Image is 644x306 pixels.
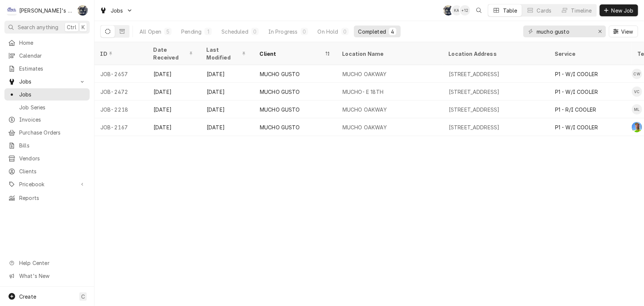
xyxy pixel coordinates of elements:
[443,5,454,16] div: Sarah Bendele's Avatar
[620,28,635,35] span: View
[600,4,638,16] button: New Job
[555,70,598,78] div: P1 - W/I COOLER
[19,167,86,175] span: Clients
[19,7,73,14] div: [PERSON_NAME]'s Refrigeration
[4,75,90,88] a: Go to Jobs
[4,192,90,204] a: Reports
[537,7,552,14] div: Cards
[94,65,148,83] div: JOB-2657
[201,101,254,118] div: [DATE]
[19,180,75,188] span: Pricebook
[19,78,75,85] span: Jobs
[632,122,642,132] div: GA
[201,65,254,83] div: [DATE]
[19,142,86,149] span: Bills
[594,25,606,37] button: Erase input
[19,52,86,59] span: Calendar
[181,28,202,35] div: Pending
[503,7,517,14] div: Table
[7,5,17,16] div: Clay's Refrigeration's Avatar
[268,28,298,35] div: In Progress
[4,139,90,152] a: Bills
[342,70,387,78] div: MUCHO OAKWAY
[19,39,86,47] span: Home
[4,152,90,164] a: Vendors
[449,70,500,78] div: [STREET_ADDRESS]
[78,5,88,16] div: SB
[94,118,148,136] div: JOB-2167
[610,7,635,14] span: New Job
[19,194,86,202] span: Reports
[19,259,85,267] span: Help Center
[302,28,307,35] div: 0
[632,104,642,115] div: Mikah Levitt-Freimuth's Avatar
[111,7,123,14] span: Jobs
[4,126,90,139] a: Purchase Orders
[4,37,90,49] a: Home
[253,28,257,35] div: 0
[4,50,90,62] a: Calendar
[100,50,140,58] div: ID
[94,83,148,101] div: JOB-2472
[18,23,58,31] span: Search anything
[148,83,201,101] div: [DATE]
[260,70,300,78] div: MUCHO GUSTO
[343,28,347,35] div: 0
[4,21,90,34] button: Search anythingCtrlK
[632,104,642,115] div: ML
[342,123,387,131] div: MUCHO OAKWAY
[555,123,598,131] div: P1 - W/I COOLER
[390,28,395,35] div: 4
[82,23,85,31] span: K
[449,106,500,113] div: [STREET_ADDRESS]
[342,50,435,58] div: Location Name
[201,118,254,136] div: [DATE]
[318,28,338,35] div: On Hold
[473,4,485,16] button: Open search
[260,50,323,58] div: Client
[207,46,247,61] div: Last Modified
[81,293,85,300] span: C
[460,5,470,16] div: + 12
[443,5,454,16] div: SB
[632,69,642,79] div: CW
[342,88,383,96] div: MUCHO- E 18TH
[19,116,86,123] span: Invoices
[148,118,201,136] div: [DATE]
[4,101,90,113] a: Job Series
[4,257,90,269] a: Go to Help Center
[4,62,90,75] a: Estimates
[201,83,254,101] div: [DATE]
[4,165,90,177] a: Clients
[632,122,642,132] div: Greg Austin's Avatar
[19,65,86,72] span: Estimates
[166,28,170,35] div: 5
[148,101,201,118] div: [DATE]
[19,129,86,136] span: Purchase Orders
[19,293,36,300] span: Create
[449,50,542,58] div: Location Address
[260,88,300,96] div: MUCHO GUSTO
[555,50,624,58] div: Service
[221,28,248,35] div: Scheduled
[555,106,596,113] div: P1 - R/I COOLER
[19,103,86,111] span: Job Series
[7,5,17,16] div: C
[78,5,88,16] div: Sarah Bendele's Avatar
[555,88,598,96] div: P1 - W/I COOLER
[632,86,642,97] div: VC
[260,123,300,131] div: MUCHO GUSTO
[19,154,86,162] span: Vendors
[4,113,90,126] a: Invoices
[260,106,300,113] div: MUCHO GUSTO
[67,23,76,31] span: Ctrl
[571,7,592,14] div: Timeline
[449,88,500,96] div: [STREET_ADDRESS]
[206,28,210,35] div: 1
[342,106,387,113] div: MUCHO OAKWAY
[452,5,462,16] div: Korey Austin's Avatar
[537,25,592,37] input: Keyword search
[4,270,90,282] a: Go to What's New
[97,4,136,17] a: Go to Jobs
[452,5,462,16] div: KA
